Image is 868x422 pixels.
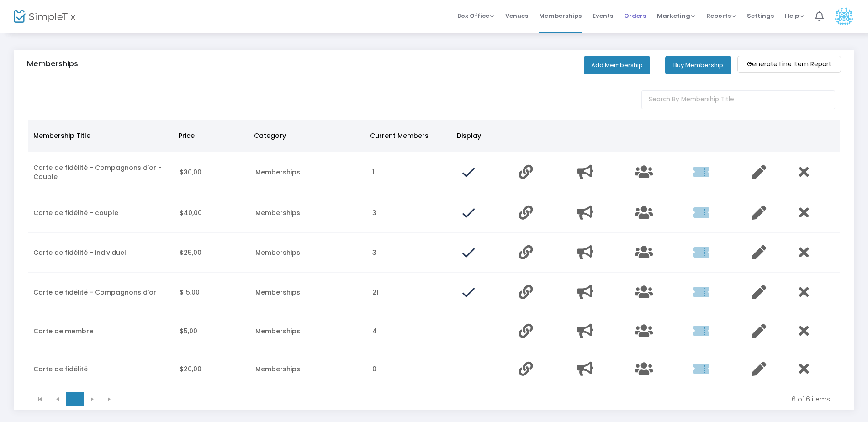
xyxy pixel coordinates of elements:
[367,152,455,193] td: 1
[250,152,367,193] td: Memberships
[28,152,174,193] td: Carte de fidélité - Compagnons d'or - Couple
[457,11,494,20] span: Box Office
[125,395,830,404] kendo-pager-info: 1 - 6 of 6 items
[174,233,250,273] td: $25,00
[460,284,476,301] img: done.png
[28,120,173,152] th: Membership Title
[367,273,455,312] td: 21
[785,11,804,20] span: Help
[66,392,84,406] span: Page 1
[641,90,836,109] input: Search By Membership Title
[624,4,646,27] span: Orders
[665,56,731,74] button: Buy Membership
[365,120,452,152] th: Current Members
[174,312,250,350] td: $5,00
[706,11,736,20] span: Reports
[250,312,367,350] td: Memberships
[593,4,613,27] span: Events
[539,4,582,27] span: Memberships
[367,193,455,233] td: 3
[460,205,476,221] img: done.png
[28,193,174,233] td: Carte de fidélité - couple
[367,312,455,350] td: 4
[505,4,528,27] span: Venues
[27,59,78,69] h5: Memberships
[174,273,250,312] td: $15,00
[28,120,840,388] div: Data table
[28,350,174,388] td: Carte de fidélité
[28,233,174,273] td: Carte de fidélité - individuel
[657,11,695,20] span: Marketing
[460,164,476,180] img: done.png
[250,233,367,273] td: Memberships
[250,273,367,312] td: Memberships
[28,312,174,350] td: Carte de membre
[173,120,249,152] th: Price
[747,4,774,27] span: Settings
[250,350,367,388] td: Memberships
[174,350,250,388] td: $20,00
[451,120,509,152] th: Display
[174,193,250,233] td: $40,00
[460,244,476,261] img: done.png
[28,273,174,312] td: Carte de fidélité - Compagnons d'or
[249,120,365,152] th: Category
[174,152,250,193] td: $30,00
[367,233,455,273] td: 3
[584,56,650,74] button: Add Membership
[367,350,455,388] td: 0
[250,193,367,233] td: Memberships
[737,56,841,73] m-button: Generate Line Item Report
